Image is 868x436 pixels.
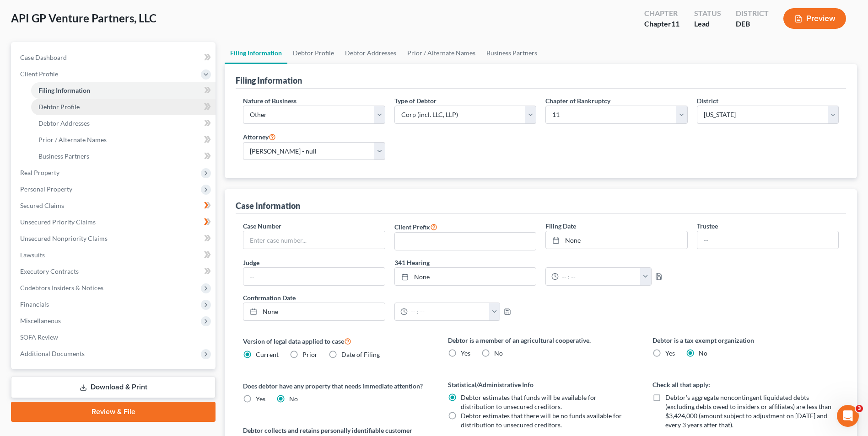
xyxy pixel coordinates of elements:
[545,96,610,106] label: Chapter of Bankruptcy
[20,267,79,275] span: Executory Contracts
[697,231,838,249] input: --
[20,53,67,61] span: Case Dashboard
[20,300,49,308] span: Financials
[20,185,72,193] span: Personal Property
[652,380,839,389] label: Check all that apply:
[494,349,503,357] span: No
[11,402,216,422] a: Review & File
[559,268,641,285] input: -- : --
[20,70,58,78] span: Client Profile
[243,131,276,142] label: Attorney
[546,231,687,249] a: None
[20,251,45,259] span: Lawsuits
[461,393,597,410] span: Debtor estimates that funds will be available for distribution to unsecured creditors.
[395,233,536,250] input: --
[545,221,576,231] label: Filing Date
[38,136,107,144] span: Prior / Alternate Names
[243,221,281,231] label: Case Number
[38,103,80,111] span: Debtor Profile
[236,200,300,211] div: Case Information
[238,293,541,303] label: Confirmation Date
[448,335,634,345] label: Debtor is a member of an agricultural cooperative.
[837,405,859,427] iframe: Intercom live chat
[13,230,216,247] a: Unsecured Nonpriority Claims
[243,268,384,285] input: --
[644,19,679,29] div: Chapter
[394,221,437,232] label: Client Prefix
[395,268,536,285] a: None
[783,8,846,29] button: Preview
[20,350,85,357] span: Additional Documents
[694,8,721,19] div: Status
[38,119,90,127] span: Debtor Addresses
[402,42,481,64] a: Prior / Alternate Names
[481,42,543,64] a: Business Partners
[665,393,831,429] span: Debtor’s aggregate noncontingent liquidated debts (excluding debts owed to insiders or affiliates...
[652,335,839,345] label: Debtor is a tax exempt organization
[31,148,216,165] a: Business Partners
[697,221,718,231] label: Trustee
[736,19,769,29] div: DEB
[31,99,216,115] a: Debtor Profile
[287,42,340,64] a: Debtor Profile
[341,351,380,358] span: Date of Filing
[856,405,863,412] span: 3
[671,19,679,28] span: 11
[236,75,302,86] div: Filing Information
[31,115,216,132] a: Debtor Addresses
[461,349,470,357] span: Yes
[461,412,622,429] span: Debtor estimates that there will be no funds available for distribution to unsecured creditors.
[243,381,429,391] label: Does debtor have any property that needs immediate attention?
[20,317,61,324] span: Miscellaneous
[13,263,216,280] a: Executory Contracts
[289,395,298,403] span: No
[31,82,216,99] a: Filing Information
[448,380,634,389] label: Statistical/Administrative Info
[697,96,718,106] label: District
[665,349,675,357] span: Yes
[243,96,297,106] label: Nature of Business
[243,335,429,346] label: Version of legal data applied to case
[243,231,384,249] input: Enter case number...
[13,197,216,214] a: Secured Claims
[340,42,402,64] a: Debtor Addresses
[11,377,216,398] a: Download & Print
[736,8,769,19] div: District
[408,303,490,320] input: -- : --
[644,8,679,19] div: Chapter
[20,284,103,292] span: Codebtors Insiders & Notices
[243,258,259,267] label: Judge
[225,42,287,64] a: Filing Information
[302,351,318,358] span: Prior
[13,49,216,66] a: Case Dashboard
[20,202,64,209] span: Secured Claims
[699,349,707,357] span: No
[20,333,58,341] span: SOFA Review
[20,218,96,226] span: Unsecured Priority Claims
[13,247,216,263] a: Lawsuits
[31,132,216,148] a: Prior / Alternate Names
[243,303,384,320] a: None
[256,395,265,403] span: Yes
[394,96,437,106] label: Type of Debtor
[390,258,692,267] label: 341 Hearing
[256,351,279,358] span: Current
[38,86,90,94] span: Filing Information
[694,19,721,29] div: Lead
[13,214,216,230] a: Unsecured Priority Claims
[11,11,156,25] span: API GP Venture Partners, LLC
[38,152,89,160] span: Business Partners
[20,169,59,176] span: Real Property
[13,329,216,346] a: SOFA Review
[20,234,108,242] span: Unsecured Nonpriority Claims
